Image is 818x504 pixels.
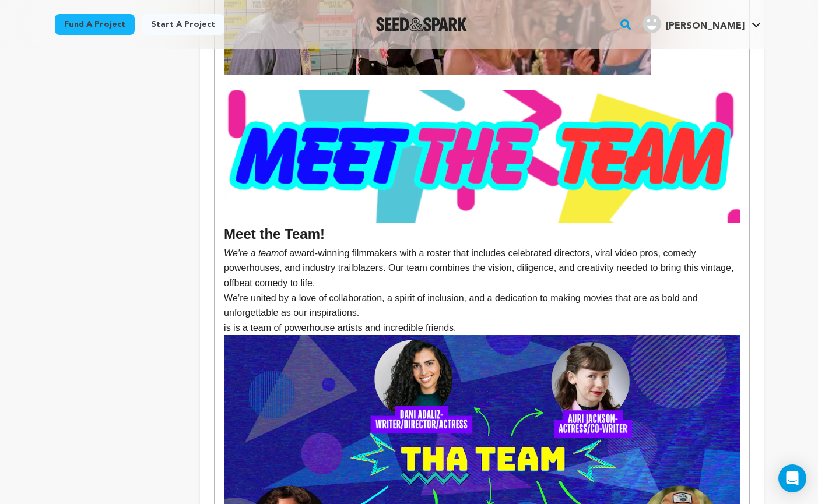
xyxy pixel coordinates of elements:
a: Dani A.'s Profile [640,12,763,33]
p: of award-winning filmmakers with a roster that includes celebrated directors, viral video pros, c... [224,246,739,291]
span: [PERSON_NAME] [666,22,745,31]
h2: Meet the Team! [224,90,739,246]
span: Dani A.'s Profile [640,12,763,37]
img: Seed&Spark Logo Dark Mode [376,17,468,31]
div: Dani A.'s Profile [643,15,745,33]
div: Open Intercom Messenger [778,464,806,492]
a: Start a project [142,14,224,35]
p: We’re united by a love of collaboration, a spirit of inclusion, and a dedication to making movies... [224,291,739,320]
img: user.png [643,15,661,33]
a: Fund a project [55,14,135,35]
p: is is a team of powerhouse artists and incredible friends. [224,320,739,336]
a: Seed&Spark Homepage [376,17,468,31]
img: 1755813189-Screenshot%202025-08-21%20at%202.52.54%E2%80%AFPM.png [224,90,739,223]
em: We're a team [224,248,279,258]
